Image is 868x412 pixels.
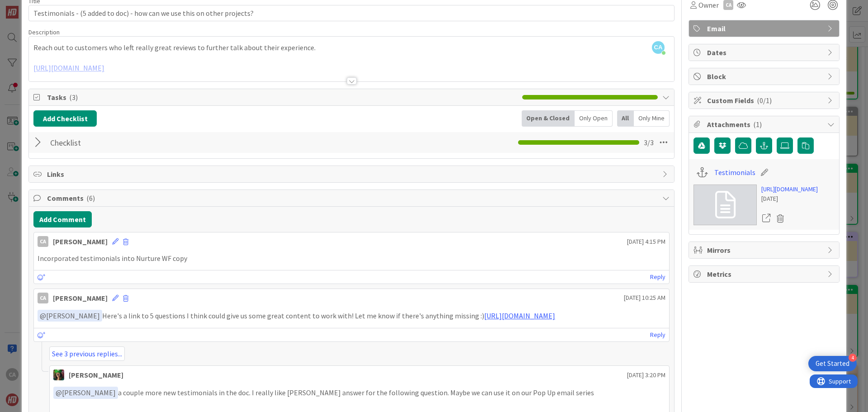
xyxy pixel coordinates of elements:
div: [DATE] [761,194,818,204]
div: CA [38,293,48,303]
a: [URL][DOMAIN_NAME] [484,311,555,320]
span: Tasks [47,92,518,103]
span: Email [707,23,823,34]
div: Only Mine [634,110,670,127]
span: ( 0/1 ) [757,96,772,105]
div: [PERSON_NAME] [53,293,108,303]
div: Open Get Started checklist, remaining modules: 4 [808,356,857,371]
span: CA [652,41,665,54]
button: Add Comment [33,211,92,227]
p: Reach out to customers who left really great reviews to further talk about their experience. [33,43,670,53]
span: Metrics [707,269,823,279]
input: type card name here... [28,5,675,21]
img: SL [53,369,64,380]
span: ( 3 ) [69,93,78,102]
div: Get Started [816,359,849,368]
span: 3 / 3 [644,137,654,148]
button: Add Checklist [33,110,97,127]
span: [PERSON_NAME] [40,311,100,320]
span: ( 1 ) [753,120,762,129]
div: [PERSON_NAME] [69,369,123,380]
span: [DATE] 10:25 AM [624,293,665,303]
span: ( 6 ) [86,194,95,203]
span: Block [707,71,823,82]
div: CA [38,236,48,247]
span: [DATE] 4:15 PM [627,237,665,246]
div: All [617,110,634,127]
span: Dates [707,47,823,58]
p: Here's a link to 5 questions I think could give us some great content to work with! Let me know i... [38,310,665,322]
input: Add Checklist... [47,134,250,151]
div: Open & Closed [522,110,575,127]
span: Comments [47,193,658,204]
div: [PERSON_NAME] [53,236,108,247]
p: a couple more new testimonials in the doc. I really like [PERSON_NAME] answer for the following q... [53,387,665,399]
a: [URL][DOMAIN_NAME] [761,185,818,194]
a: Reply [650,329,665,341]
span: Description [28,28,60,36]
span: @ [56,388,62,397]
span: [DATE] 3:20 PM [627,370,665,380]
p: Incorporated testimonials into Nurture WF copy [38,253,665,264]
span: Support [19,1,41,12]
a: Open [761,213,771,224]
span: @ [40,311,46,320]
span: [PERSON_NAME] [56,388,116,397]
a: See 3 previous replies... [49,346,125,361]
span: Custom Fields [707,95,823,106]
a: Testimonials [714,167,755,178]
a: Reply [650,271,665,283]
span: Attachments [707,119,823,130]
div: 4 [849,354,857,362]
span: Links [47,169,658,180]
div: Only Open [575,110,613,127]
span: Mirrors [707,245,823,256]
